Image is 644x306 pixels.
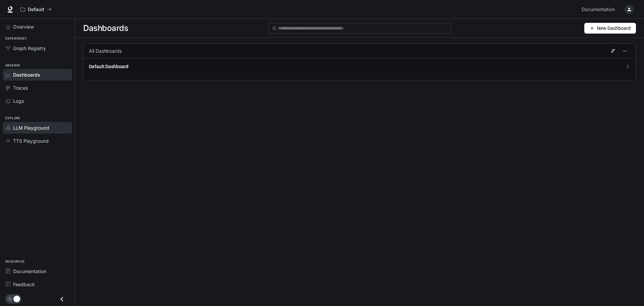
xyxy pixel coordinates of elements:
a: Documentation [3,265,72,277]
a: TTS Playground [3,135,72,147]
span: Documentation [582,5,615,14]
a: Logs [3,95,72,107]
span: All Dashboards [89,48,122,54]
span: TTS Playground [13,137,49,144]
a: LLM Playground [3,122,72,134]
span: LLM Playground [13,124,49,131]
a: Documentation [579,3,620,16]
p: Default [28,7,44,12]
span: Graph Registry [13,45,46,52]
span: Logs [13,97,24,104]
span: Dashboards [83,21,128,35]
button: All workspaces [17,3,55,16]
span: Feedback [13,281,35,288]
a: Default Dashboard [89,63,128,70]
span: Dark mode toggle [13,295,20,302]
span: Documentation [13,268,46,275]
span: Overview [13,23,34,30]
a: Graph Registry [3,42,72,54]
button: Close drawer [54,292,69,306]
a: Dashboards [3,69,72,81]
span: Traces [13,84,28,91]
button: New Dashboard [584,23,636,34]
a: Traces [3,82,72,94]
a: Overview [3,21,72,33]
a: Feedback [3,278,72,290]
span: Dashboards [13,71,40,78]
span: New Dashboard [597,25,631,32]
